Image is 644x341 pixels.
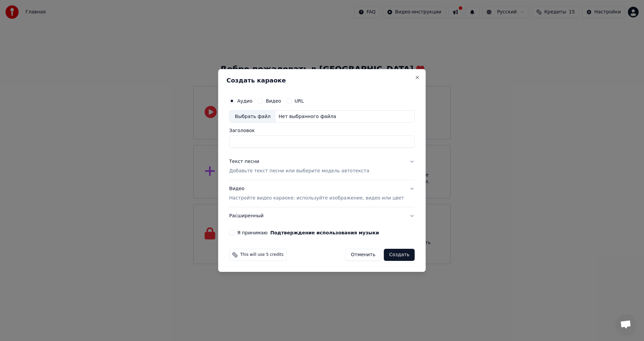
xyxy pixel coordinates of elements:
[270,230,379,235] button: Я принимаю
[229,153,415,180] button: Текст песниДобавьте текст песни или выберите модель автотекста
[266,99,281,103] label: Видео
[229,111,276,123] div: Выбрать файл
[240,252,283,258] span: This will use 5 credits
[345,249,381,261] button: Отменить
[226,77,417,83] h2: Создать караоке
[229,180,415,207] button: ВидеоНастройте видео караоке: используйте изображение, видео или цвет
[276,113,339,120] div: Нет выбранного файла
[294,99,304,103] label: URL
[237,99,252,103] label: Аудио
[229,168,369,175] p: Добавьте текст песни или выберите модель автотекста
[229,195,404,202] p: Настройте видео караоке: используйте изображение, видео или цвет
[229,128,415,133] label: Заголовок
[229,207,415,225] button: Расширенный
[384,249,415,261] button: Создать
[229,159,259,165] div: Текст песни
[229,186,404,202] div: Видео
[237,230,379,235] label: Я принимаю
